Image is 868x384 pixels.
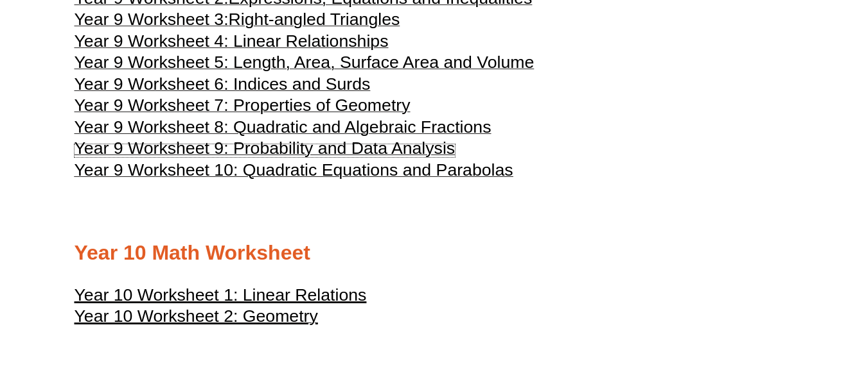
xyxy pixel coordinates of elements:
a: Year 9 Worksheet 5: Length, Area, Surface Area and Volume [75,58,535,71]
span: Year 9 Worksheet 6: Indices and Surds [75,74,371,94]
span: Right-angled Triangles [229,10,400,29]
span: Year 9 Worksheet 3: [75,10,229,29]
a: Year 9 Worksheet 3:Right-angled Triangles [75,15,400,28]
a: Year 10 Worksheet 2: Geometry [75,312,318,325]
a: Year 9 Worksheet 8: Quadratic and Algebraic Fractions [75,123,492,136]
a: Year 9 Worksheet 10: Quadratic Equations and Parabolas [75,166,513,179]
a: Year 9 Worksheet 6: Indices and Surds [75,80,371,93]
span: Year 9 Worksheet 9: Probability and Data Analysis [75,138,456,158]
a: Year 9 Worksheet 9: Probability and Data Analysis [75,144,456,157]
h2: Year 10 Math Worksheet [75,240,794,267]
u: Year 10 Worksheet 2: Geometry [75,306,318,326]
a: Year 9 Worksheet 7: Properties of Geometry [75,101,411,114]
span: Year 9 Worksheet 10: Quadratic Equations and Parabolas [75,160,513,179]
iframe: Chat Widget [654,239,868,384]
span: Year 9 Worksheet 7: Properties of Geometry [75,96,411,115]
span: Year 9 Worksheet 8: Quadratic and Algebraic Fractions [75,117,492,137]
a: Year 9 Worksheet 4: Linear Relationships [75,37,389,50]
span: Year 9 Worksheet 4: Linear Relationships [75,31,389,51]
span: Year 9 Worksheet 5: Length, Area, Surface Area and Volume [75,53,535,72]
a: Year 10 Worksheet 1: Linear Relations [75,291,367,304]
u: Year 10 Worksheet 1: Linear Relations [75,285,367,305]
